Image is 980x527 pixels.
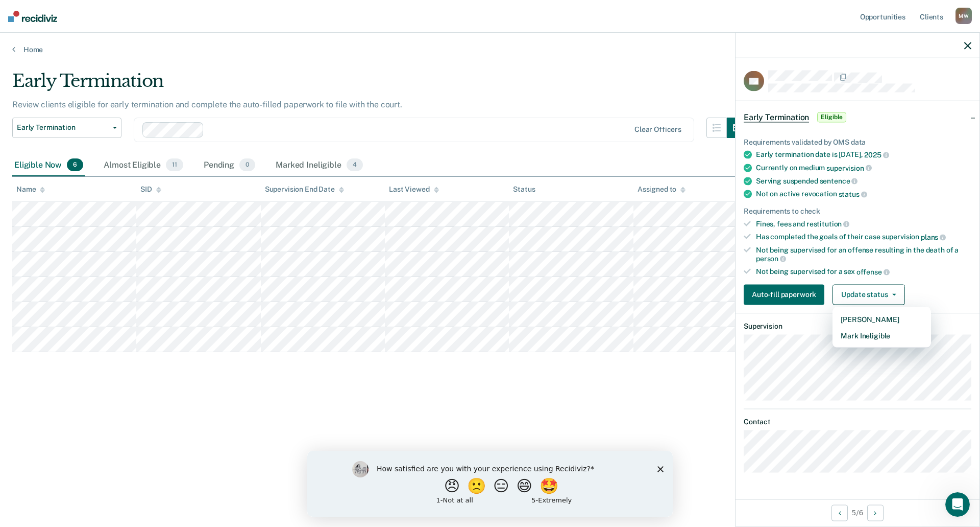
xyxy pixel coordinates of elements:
div: Requirements to check [744,207,971,215]
div: Not on active revocation [756,190,971,199]
div: Requirements validated by OMS data [744,138,971,146]
dt: Contact [744,418,971,426]
span: offense [856,268,890,276]
div: Early TerminationEligible [736,101,979,133]
button: Next Opportunity [867,505,884,521]
span: Early Termination [17,123,109,132]
span: Early Termination [744,112,809,122]
dt: Supervision [744,322,971,330]
div: Early termination date is [DATE], [756,150,971,159]
span: 6 [67,158,83,172]
button: Auto-fill paperwork [744,284,824,305]
button: [PERSON_NAME] [832,311,931,327]
div: Marked Ineligible [274,154,365,177]
div: Status [513,185,535,194]
div: Not being supervised for an offense resulting in the death of a [756,245,971,263]
div: Clear officers [634,125,681,134]
div: Supervision End Date [265,185,344,194]
iframe: Intercom live chat [945,492,970,517]
div: Assigned to [638,185,685,194]
div: Not being supervised for a sex [756,267,971,277]
button: Mark Ineligible [832,327,931,343]
div: 5 / 6 [736,499,979,526]
span: restitution [806,220,849,228]
a: Home [12,45,968,54]
div: M W [955,8,972,24]
span: 11 [166,158,183,172]
div: Almost Eligible [102,154,185,177]
div: Eligible Now [12,154,85,177]
button: Update status [832,284,904,305]
button: Previous Opportunity [831,505,848,521]
span: 0 [239,158,255,172]
span: 2025 [864,151,889,159]
div: Early Termination [12,71,747,100]
div: Fines, fees and [756,219,971,228]
iframe: Survey by Kim from Recidiviz [307,451,673,517]
div: Has completed the goals of their case supervision [756,233,971,242]
a: Auto-fill paperwork [744,284,828,305]
img: Recidiviz [8,11,57,22]
span: Eligible [817,112,846,122]
div: Serving suspended [756,176,971,186]
p: Review clients eligible for early termination and complete the auto-filled paperwork to file with... [12,100,402,109]
span: sentence [820,177,858,185]
span: status [839,190,867,198]
div: SID [140,185,161,194]
span: supervision [826,164,871,172]
div: Currently on medium [756,164,971,173]
span: person [756,255,786,263]
div: Pending [202,154,257,177]
div: Last Viewed [389,185,438,194]
span: plans [921,233,946,241]
div: Name [16,185,45,194]
span: 4 [347,158,363,172]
